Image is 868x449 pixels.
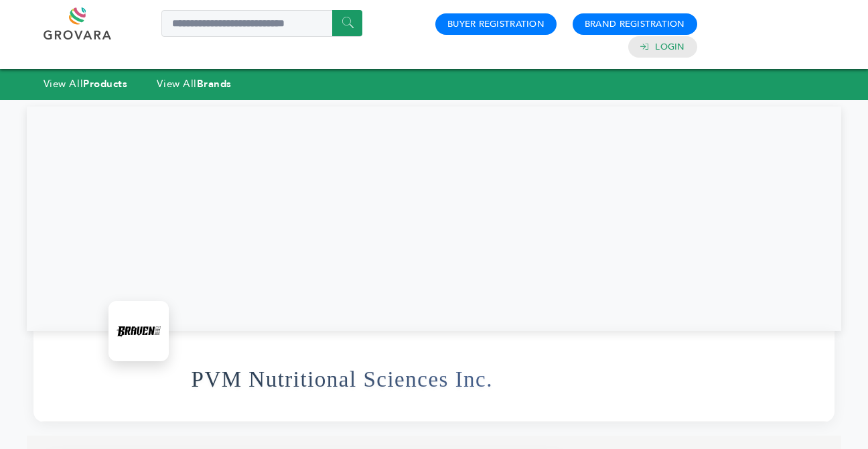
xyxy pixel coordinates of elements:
[655,41,684,53] a: Login
[83,77,127,90] strong: Products
[197,77,232,90] strong: Brands
[157,77,232,90] a: View AllBrands
[447,18,545,30] a: Buyer Registration
[112,304,165,358] img: PVM Nutritional Sciences Inc. Logo
[161,10,362,37] input: Search a product or brand...
[585,18,685,30] a: Brand Registration
[192,346,493,412] h1: PVM Nutritional Sciences Inc.
[44,77,128,90] a: View AllProducts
